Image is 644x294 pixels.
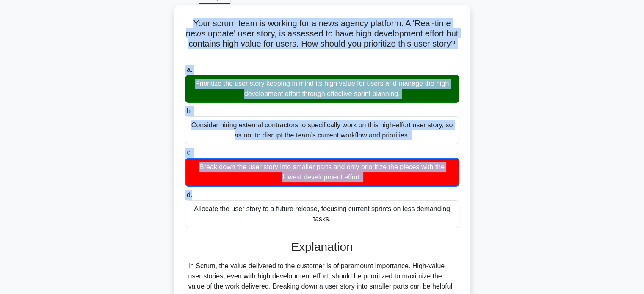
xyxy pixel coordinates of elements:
[187,191,192,198] span: d.
[187,66,192,73] span: a.
[190,240,454,254] h3: Explanation
[187,149,192,156] span: c.
[185,200,459,228] div: Allocate the user story to a future release, focusing current sprints on less demanding tasks.
[187,107,192,115] span: b.
[185,116,459,144] div: Consider hiring external contractors to specifically work on this high-effort user story, so as n...
[184,18,460,60] h5: Your scrum team is working for a news agency platform. A 'Real-time news update' user story, is a...
[185,158,459,187] div: Break down the user story into smaller parts and only prioritize the pieces with the lowest devel...
[185,75,459,103] div: Prioritize the user story keeping in mind its high value for users and manage the high developmen...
